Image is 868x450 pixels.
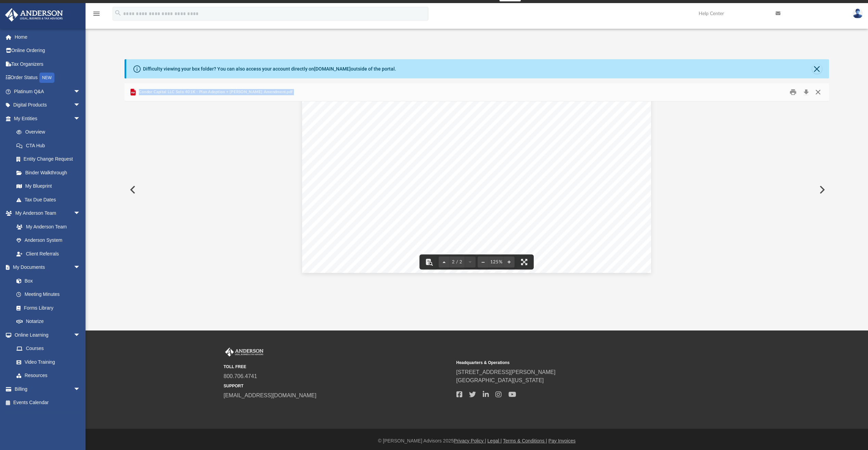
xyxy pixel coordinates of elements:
[10,274,84,288] a: Box
[74,261,87,275] span: arrow_drop_down
[10,315,87,328] a: Notarize
[456,369,556,375] a: [STREET_ADDRESS][PERSON_NAME]
[10,220,84,234] a: My Anderson Team
[5,44,91,58] a: Online Ordering
[5,98,91,112] a: Digital Productsarrow_drop_down
[812,64,822,74] button: Close
[10,301,84,315] a: Forms Library
[10,193,91,207] a: Tax Due Dates
[74,112,87,126] span: arrow_drop_down
[10,369,87,383] a: Resources
[454,438,486,443] a: Privacy Policy |
[548,438,575,443] a: Pay Invoices
[10,342,87,355] a: Courses
[812,87,824,98] button: Close
[224,383,452,389] small: SUPPORT
[3,8,65,22] img: Anderson Advisors Platinum Portal
[422,254,437,270] button: Toggle findbar
[143,65,396,73] div: Difficulty viewing your box folder? You can also access your account directly on outside of the p...
[450,260,465,264] span: 2 / 2
[10,247,87,261] a: Client Referrals
[10,125,91,139] a: Overview
[814,180,829,199] button: Next File
[5,207,87,220] a: My Anderson Teamarrow_drop_down
[86,437,868,445] div: © [PERSON_NAME] Advisors 2025
[10,139,91,152] a: CTA Hub
[74,85,87,99] span: arrow_drop_down
[314,66,351,72] a: [DOMAIN_NAME]
[786,87,800,98] button: Print
[10,355,84,369] a: Video Training
[125,101,829,278] div: File preview
[478,254,489,270] button: Zoom out
[450,254,465,270] button: 2 / 2
[10,152,91,166] a: Entity Change Request
[853,9,863,18] img: User Pic
[125,83,829,278] div: Preview
[10,288,87,301] a: Meeting Minutes
[74,207,87,221] span: arrow_drop_down
[74,98,87,112] span: arrow_drop_down
[125,180,140,199] button: Previous File
[10,179,87,193] a: My Blueprint
[489,260,504,264] div: Current zoom level
[504,254,515,270] button: Zoom in
[137,89,293,95] span: Condor Capital LLC Solo 401K - Plan Adoption + [PERSON_NAME] Amendment.pdf
[5,328,87,342] a: Online Learningarrow_drop_down
[114,9,122,17] i: search
[456,377,544,383] a: [GEOGRAPHIC_DATA][US_STATE]
[5,30,91,44] a: Home
[5,112,91,125] a: My Entitiesarrow_drop_down
[5,382,91,396] a: Billingarrow_drop_down
[5,396,91,410] a: Events Calendar
[92,10,101,18] i: menu
[92,13,101,18] a: menu
[5,261,87,274] a: My Documentsarrow_drop_down
[39,73,54,83] div: NEW
[74,328,87,342] span: arrow_drop_down
[488,438,502,443] a: Legal |
[224,392,316,398] a: [EMAIL_ADDRESS][DOMAIN_NAME]
[5,85,91,98] a: Platinum Q&Aarrow_drop_down
[224,364,452,370] small: TOLL FREE
[224,348,265,357] img: Anderson Advisors Platinum Portal
[439,254,450,270] button: Previous page
[125,101,829,278] div: Document Viewer
[5,71,91,85] a: Order StatusNEW
[5,57,91,71] a: Tax Organizers
[224,373,257,379] a: 800.706.4741
[800,87,812,98] button: Download
[503,438,547,443] a: Terms & Conditions |
[10,166,91,179] a: Binder Walkthrough
[74,382,87,396] span: arrow_drop_down
[10,234,87,247] a: Anderson System
[517,254,532,270] button: Enter fullscreen
[456,360,684,366] small: Headquarters & Operations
